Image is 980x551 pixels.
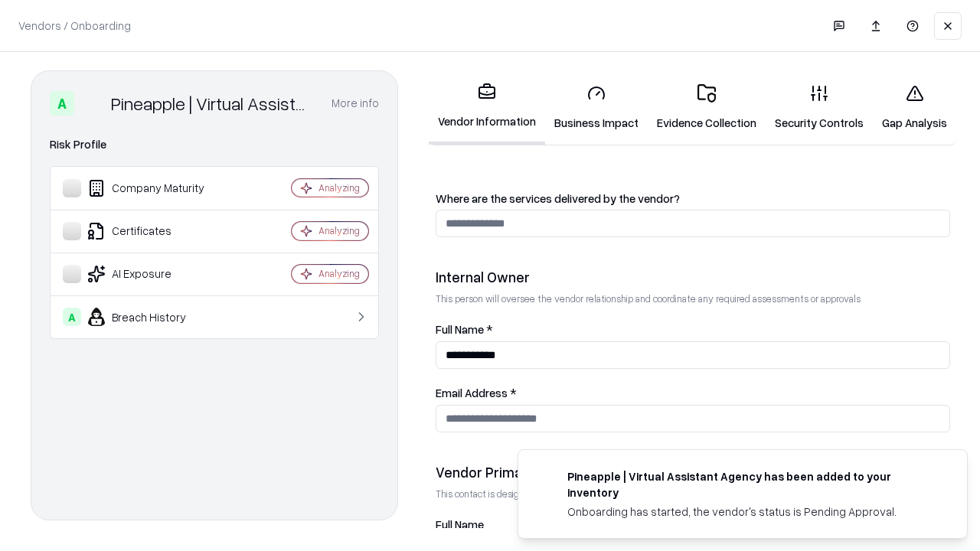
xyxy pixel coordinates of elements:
[318,267,360,280] div: Analyzing
[80,91,105,116] img: Pineapple | Virtual Assistant Agency
[436,463,950,481] div: Vendor Primary Contact
[429,70,545,145] a: Vendor Information
[18,18,131,34] p: Vendors / Onboarding
[436,519,950,530] label: Full Name
[436,193,950,204] label: Where are the services delivered by the vendor?
[50,135,379,154] div: Risk Profile
[63,308,81,326] div: A
[545,72,648,143] a: Business Impact
[436,387,950,399] label: Email Address *
[318,224,360,237] div: Analyzing
[111,91,313,116] div: Pineapple | Virtual Assistant Agency
[332,90,379,117] button: More info
[436,268,950,286] div: Internal Owner
[567,504,930,520] div: Onboarding has started, the vendor's status is Pending Approval.
[63,222,246,240] div: Certificates
[63,308,246,326] div: Breach History
[873,72,956,143] a: Gap Analysis
[567,468,930,500] div: Pineapple | Virtual Assistant Agency has been added to your inventory
[766,72,873,143] a: Security Controls
[436,292,950,305] p: This person will oversee the vendor relationship and coordinate any required assessments or appro...
[537,468,555,487] img: trypineapple.com
[50,91,74,116] div: A
[63,265,246,283] div: AI Exposure
[63,179,246,197] div: Company Maturity
[436,487,950,500] p: This contact is designated to receive the assessment request from Shift
[436,324,950,335] label: Full Name *
[648,72,766,143] a: Evidence Collection
[318,181,360,194] div: Analyzing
